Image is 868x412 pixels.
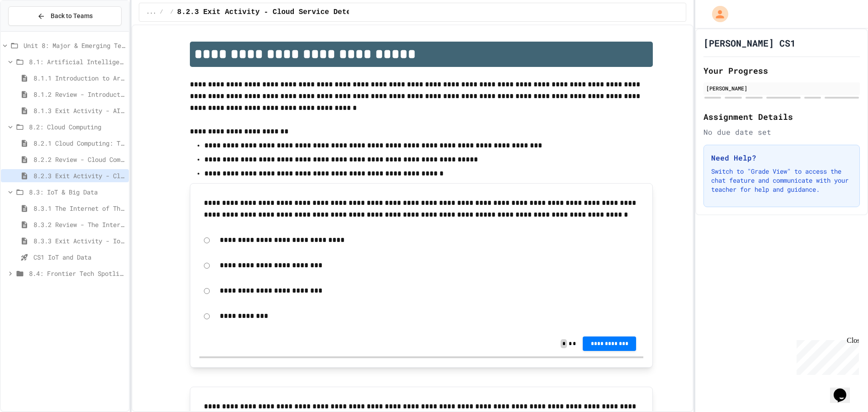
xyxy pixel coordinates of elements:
span: 8.1.2 Review - Introduction to Artificial Intelligence [33,90,125,99]
span: ... [146,9,156,16]
span: 8.1.1 Introduction to Artificial Intelligence [33,73,125,83]
div: No due date set [703,127,860,137]
span: CS1 IoT and Data [33,252,125,262]
span: 8.3: IoT & Big Data [29,187,125,197]
button: Back to Teams [8,6,122,26]
div: [PERSON_NAME] [706,84,857,92]
h3: Need Help? [711,152,852,163]
span: 8.1.3 Exit Activity - AI Detective [33,106,125,115]
span: 8.3.1 The Internet of Things and Big Data: Our Connected Digital World [33,204,125,213]
span: / [160,9,163,16]
span: 8.4: Frontier Tech Spotlight [29,269,125,278]
h1: [PERSON_NAME] CS1 [703,37,796,49]
span: 8.2.3 Exit Activity - Cloud Service Detective [177,7,373,18]
p: Switch to "Grade View" to access the chat feature and communicate with your teacher for help and ... [711,167,852,194]
span: 8.1: Artificial Intelligence Basics [29,57,125,66]
iframe: chat widget [830,376,859,403]
span: Back to Teams [51,11,93,21]
span: Unit 8: Major & Emerging Technologies [24,41,125,50]
span: 8.3.3 Exit Activity - IoT Data Detective Challenge [33,236,125,246]
span: 8.2.3 Exit Activity - Cloud Service Detective [33,171,125,180]
h2: Assignment Details [703,110,860,123]
div: My Account [703,4,731,24]
h2: Your Progress [703,64,860,77]
span: 8.2.2 Review - Cloud Computing [33,155,125,164]
span: / [170,9,174,16]
span: 8.3.2 Review - The Internet of Things and Big Data [33,220,125,229]
span: 8.2: Cloud Computing [29,122,125,132]
iframe: chat widget [793,336,859,375]
div: Chat with us now!Close [4,4,62,57]
span: 8.2.1 Cloud Computing: Transforming the Digital World [33,138,125,148]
